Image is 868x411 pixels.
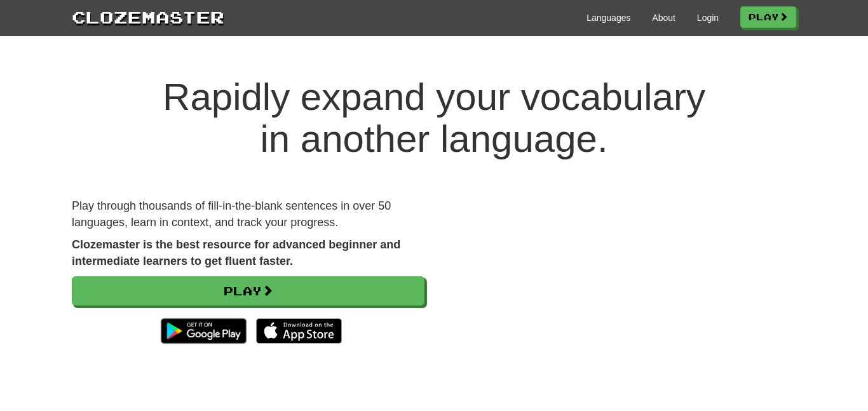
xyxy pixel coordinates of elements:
[740,6,796,28] a: Play
[72,276,424,306] a: Play
[652,11,675,24] a: About
[72,238,400,267] strong: Clozemaster is the best resource for advanced beginner and intermediate learners to get fluent fa...
[72,5,224,29] a: Clozemaster
[256,318,342,344] img: Download_on_the_App_Store_Badge_US-UK_135x40-25178aeef6eb6b83b96f5f2d004eda3bffbb37122de64afbaef7...
[154,312,253,350] img: Get it on Google Play
[587,11,630,24] a: Languages
[697,11,719,24] a: Login
[72,198,424,231] p: Play through thousands of fill-in-the-blank sentences in over 50 languages, learn in context, and...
